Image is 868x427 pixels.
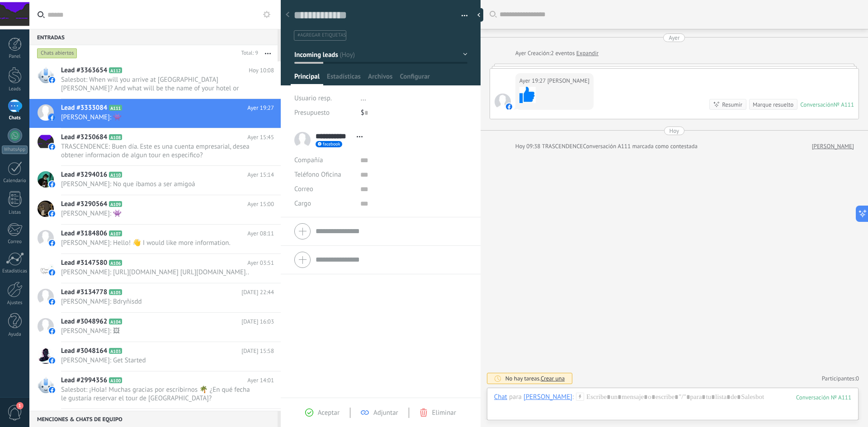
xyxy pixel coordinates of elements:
[506,103,512,110] img: facebook-sm.svg
[294,91,354,106] div: Usuario resp.
[61,200,107,209] span: Lead #3290564
[670,127,679,135] div: Hoy
[241,288,274,297] span: [DATE] 22:44
[29,29,278,45] div: Entradas
[361,106,467,120] div: $
[49,387,55,393] img: facebook-sm.svg
[109,67,122,73] span: A112
[294,197,354,211] div: Cargo
[109,319,122,324] span: A104
[2,178,28,184] div: Calendario
[29,195,281,224] a: Lead #3290564 A109 Ayer 15:00 [PERSON_NAME]: 👾
[515,142,542,151] div: Hoy 09:38
[61,209,257,218] span: [PERSON_NAME]: 👾
[368,72,392,85] span: Archivos
[524,393,572,401] div: Bela Gaspar
[294,168,341,182] button: Teléfono Oficina
[2,332,28,338] div: Ayuda
[2,115,28,121] div: Chats
[856,375,859,382] span: 0
[29,254,281,283] a: Lead #3147580 A106 Ayer 03:51 [PERSON_NAME]: [URL][DOMAIN_NAME] [URL][DOMAIN_NAME]..
[294,170,341,179] span: Teléfono Oficina
[247,103,274,113] span: Ayer 19:27
[796,394,851,401] div: 111
[61,113,257,122] span: [PERSON_NAME]: 👾
[669,33,679,42] div: Ayer
[576,49,599,58] a: Expandir
[29,411,278,427] div: Menciones & Chats de equipo
[515,49,599,58] div: Creación:
[61,347,107,356] span: Lead #3048164
[29,313,281,342] a: Lead #3048962 A104 [DATE] 16:03 [PERSON_NAME]: 🖼
[247,170,274,179] span: Ayer 15:14
[49,240,55,246] img: facebook-sm.svg
[2,239,28,245] div: Correo
[29,61,281,99] a: Lead #3363654 A112 Hoy 10:08 Salesbot: When will you arrive at [GEOGRAPHIC_DATA][PERSON_NAME]? An...
[109,260,122,266] span: A106
[373,408,398,417] span: Adjuntar
[323,142,340,146] span: facebook
[812,142,854,151] a: [PERSON_NAME]
[2,268,28,274] div: Estadísticas
[2,54,28,60] div: Panel
[247,229,274,238] span: Ayer 08:11
[29,283,281,312] a: Lead #3134778 A105 [DATE] 22:44 [PERSON_NAME]: Bdryñisdd
[2,300,28,306] div: Ajustes
[519,76,547,85] div: Ayer 19:27
[294,200,311,207] span: Cargo
[29,342,281,371] a: Lead #3048164 A103 [DATE] 15:58 [PERSON_NAME]: Get Started
[109,105,122,111] span: A111
[2,145,28,154] div: WhatsApp
[474,8,483,22] div: Ocultar
[49,269,55,276] img: facebook-sm.svg
[61,327,257,335] span: [PERSON_NAME]: 🖼
[29,371,281,408] a: Lead #2994356 A100 Ayer 14:01 Salesbot: ¡Hola! Muchas gracias por escribirnos 🌴 ¿En qué fecha le ...
[515,49,528,58] div: Ayer
[822,375,859,382] a: Participantes:0
[29,166,281,195] a: Lead #3294016 A110 Ayer 15:14 [PERSON_NAME]: No que íbamos a ser amigoá
[61,288,107,297] span: Lead #3134778
[541,375,565,382] span: Crear una
[49,114,55,121] img: facebook-sm.svg
[49,77,55,83] img: facebook-sm.svg
[294,72,320,85] span: Principal
[61,297,257,306] span: [PERSON_NAME]: Bdryñisdd
[327,72,361,85] span: Estadísticas
[294,153,354,168] div: Compañía
[238,49,258,58] div: Total: 9
[294,185,313,193] span: Correo
[432,408,456,417] span: Eliminar
[722,100,742,109] div: Resumir
[109,348,122,354] span: A103
[49,328,55,334] img: facebook-sm.svg
[61,229,107,238] span: Lead #3184806
[505,375,565,382] div: No hay tareas.
[61,66,107,75] span: Lead #3363654
[294,182,313,197] button: Correo
[547,76,590,85] span: Bela Gaspar
[61,317,107,326] span: Lead #3048962
[61,376,107,385] span: Lead #2994356
[294,106,354,120] div: Presupuesto
[37,48,77,59] div: Chats abiertos
[49,211,55,217] img: facebook-sm.svg
[318,408,340,417] span: Aceptar
[29,225,281,253] a: Lead #3184806 A107 Ayer 08:11 [PERSON_NAME]: Hello! 👋 I would like more information.
[109,172,122,178] span: A110
[294,94,332,103] span: Usuario resp.
[572,393,574,402] span: :
[109,230,122,236] span: A107
[29,128,281,165] a: Lead #3250684 A108 Ayer 15:45 TRASCENDENCE: Buen día. Este es una cuenta empresarial, desea obten...
[753,100,793,109] div: Marque resuelto
[247,258,274,267] span: Ayer 03:51
[49,144,55,150] img: facebook-sm.svg
[551,49,575,58] span: 2 eventos
[61,258,107,267] span: Lead #3147580
[61,133,107,142] span: Lead #3250684
[61,356,257,365] span: [PERSON_NAME]: Get Started
[109,377,122,383] span: A100
[542,142,583,150] span: TRASCENDENCE
[49,181,55,188] img: facebook-sm.svg
[61,239,257,247] span: [PERSON_NAME]: Hello! 👋 I would like more information.
[109,201,122,207] span: A109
